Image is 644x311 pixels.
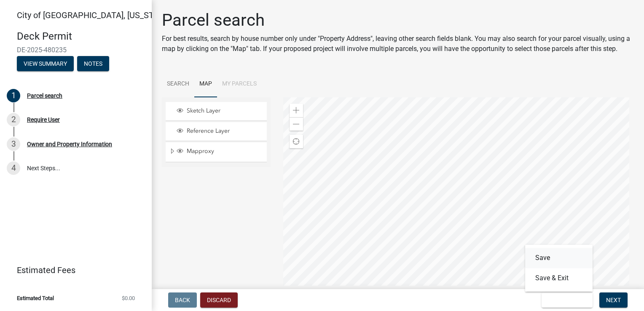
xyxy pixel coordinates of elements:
span: Mapproxy [185,147,264,155]
div: Save & Exit [525,244,593,292]
div: Sketch Layer [175,107,264,115]
ul: Layer List [165,100,268,164]
span: Reference Layer [185,127,264,135]
span: $0.00 [122,295,135,301]
span: City of [GEOGRAPHIC_DATA], [US_STATE] [17,10,170,20]
div: Find my location [290,135,303,148]
li: Reference Layer [166,122,267,141]
div: Require User [27,117,60,123]
button: Save & Exit [542,292,593,308]
button: Discard [200,292,238,308]
div: Parcel search [27,93,62,99]
button: Next [599,292,628,308]
h1: Parcel search [162,10,634,30]
div: Mapproxy [175,147,264,156]
h4: Deck Permit [17,30,145,43]
div: 4 [7,161,20,175]
div: 1 [7,89,20,102]
li: Sketch Layer [166,102,267,121]
button: Notes [77,56,109,71]
div: Owner and Property Information [27,141,112,147]
div: 2 [7,113,20,126]
span: Back [175,297,190,303]
a: Search [162,71,194,98]
a: Estimated Fees [7,262,138,279]
div: Zoom out [290,117,303,131]
span: DE-2025-480235 [17,46,135,54]
a: Map [194,71,217,98]
li: Mapproxy [166,142,267,162]
wm-modal-confirm: Summary [17,61,74,67]
div: Zoom in [290,104,303,117]
span: Next [606,297,621,303]
wm-modal-confirm: Notes [77,61,109,67]
button: View Summary [17,56,74,71]
span: Save & Exit [548,297,581,303]
div: Reference Layer [175,127,264,136]
button: Save [525,248,593,268]
span: Sketch Layer [185,107,264,115]
span: Estimated Total [17,295,54,301]
button: Back [168,292,197,308]
button: Save & Exit [525,268,593,288]
div: 3 [7,137,20,151]
p: For best results, search by house number only under "Property Address", leaving other search fiel... [162,34,634,54]
span: Expand [169,147,175,156]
